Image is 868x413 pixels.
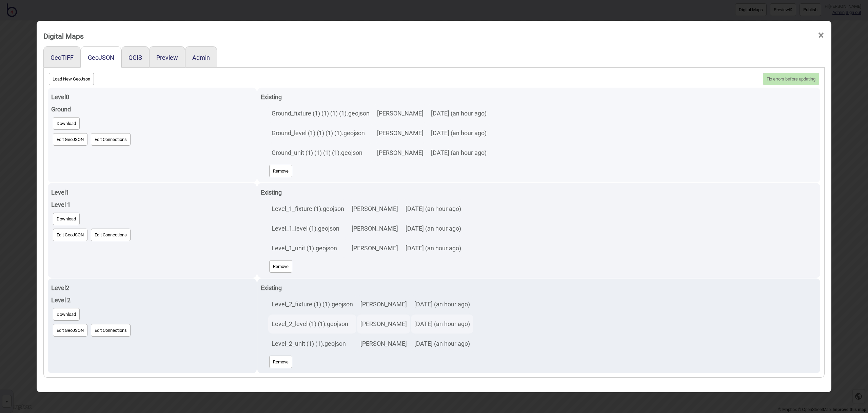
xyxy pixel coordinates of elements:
td: [DATE] (an hour ago) [411,315,473,334]
button: Remove [269,165,292,177]
td: Ground_level (1) (1) (1) (1).geojson [268,124,373,143]
a: Edit Connections [89,131,132,147]
button: QGIS [129,54,142,61]
button: Fix errors before updating [763,73,819,85]
button: Preview [156,54,178,61]
td: Ground_fixture (1) (1) (1) (1).geojson [268,104,373,123]
button: Edit Connections [91,133,131,146]
button: Download [53,117,80,130]
td: [PERSON_NAME] [348,199,401,218]
td: [DATE] (an hour ago) [428,124,490,143]
button: Edit GeoJSON [53,229,87,241]
button: Edit GeoJSON [53,324,87,337]
td: [PERSON_NAME] [348,219,401,238]
button: Edit Connections [91,229,131,241]
div: Level 1 [51,199,253,211]
td: [PERSON_NAME] [374,124,427,143]
button: Download [53,308,80,321]
td: Level_1_level (1).geojson [268,219,348,238]
td: [PERSON_NAME] [357,334,410,353]
td: [DATE] (an hour ago) [402,219,465,238]
td: [PERSON_NAME] [348,239,401,258]
td: [PERSON_NAME] [374,104,427,123]
button: Remove [269,356,292,368]
div: Level 2 [51,282,253,294]
td: [DATE] (an hour ago) [402,199,465,218]
button: Edit GeoJSON [53,133,87,146]
td: Level_2_fixture (1) (1).geojson [268,295,356,314]
div: Level 0 [51,91,253,103]
div: Level 1 [51,186,253,199]
td: Level_2_unit (1) (1).geojson [268,334,356,353]
td: [PERSON_NAME] [357,295,410,314]
strong: Existing [261,284,282,291]
strong: Existing [261,93,282,101]
a: Edit Connections [89,227,132,243]
div: Ground [51,103,253,115]
td: [DATE] (an hour ago) [428,143,490,162]
button: GeoJSON [88,54,114,61]
button: Remove [269,260,292,273]
td: [DATE] (an hour ago) [411,334,473,353]
strong: Existing [261,189,282,196]
td: Level_1_unit (1).geojson [268,239,348,258]
td: [DATE] (an hour ago) [411,295,473,314]
td: [PERSON_NAME] [374,143,427,162]
td: [PERSON_NAME] [357,315,410,334]
button: GeoTIFF [51,54,74,61]
div: Digital Maps [43,29,84,43]
td: Level_1_fixture (1).geojson [268,199,348,218]
td: [DATE] (an hour ago) [402,239,465,258]
span: × [817,24,825,47]
a: Edit Connections [89,322,132,338]
button: Download [53,213,80,225]
td: Level_2_level (1) (1).geojson [268,315,356,334]
td: Ground_unit (1) (1) (1) (1).geojson [268,143,373,162]
td: [DATE] (an hour ago) [428,104,490,123]
button: Edit Connections [91,324,131,337]
div: Level 2 [51,294,253,306]
button: Load New GeoJson [49,73,94,85]
button: Admin [192,54,210,61]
